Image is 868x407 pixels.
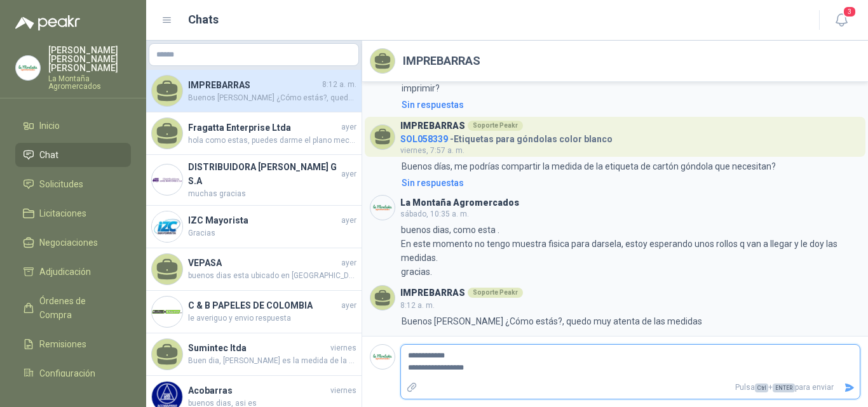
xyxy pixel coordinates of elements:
img: Company Logo [370,345,395,369]
a: Negociaciones [15,230,131,255]
span: viernes, 7:57 a. m. [400,146,465,155]
h4: Sumintec ltda [188,341,328,355]
p: Buenos días, Me puedes confirmar en que material necesitan estas etiquetas y en que impresora se ... [402,67,860,95]
span: Negociaciones [39,236,98,250]
a: Configuración [15,361,131,385]
img: Company Logo [152,211,182,242]
a: Company LogoDISTRIBUIDORA [PERSON_NAME] G S.Aayermuchas gracias [146,155,362,206]
h3: IMPREBARRAS [400,123,465,130]
span: hola como estas, puedes darme el plano mecanico para poder en mercadeo hacer el diseño [188,135,356,147]
h4: DISTRIBUIDORA [PERSON_NAME] G S.A [188,160,339,188]
span: ayer [341,121,356,133]
span: Configuración [39,366,95,380]
span: Remisiones [39,337,86,351]
a: Company LogoIZC MayoristaayerGracias [146,206,362,248]
div: Sin respuestas [402,176,464,190]
span: Gracias [188,227,356,239]
span: 8:12 a. m. [400,301,435,310]
img: Company Logo [370,196,395,220]
h4: IZC Mayorista [188,213,339,227]
h1: Chats [188,11,219,29]
img: Logo peakr [15,15,80,30]
span: 3 [843,6,857,18]
a: Órdenes de Compra [15,289,131,327]
a: Inicio [15,114,131,138]
label: Adjuntar archivos [401,377,423,399]
p: La Montaña Agromercados [48,75,131,90]
img: Company Logo [16,56,40,80]
h4: IMPREBARRAS [188,78,320,92]
p: buenos dias, como esta . En este momento no tengo muestra fisica para darsela, estoy esperando un... [401,223,860,279]
h3: La Montaña Agromercados [400,199,519,206]
img: Company Logo [152,297,182,327]
a: Sumintec ltdaviernesBuen dia, [PERSON_NAME] es la medida de la bolsa? Por favor me especifican bi... [146,333,362,376]
img: Company Logo [152,164,182,195]
a: Licitaciones [15,201,131,225]
span: 8:12 a. m. [322,79,356,91]
span: ayer [341,215,356,227]
span: ayer [341,257,356,269]
span: le averiguo y envio respuesta [188,312,356,324]
h4: VEPASA [188,256,339,270]
span: SOL058339 [400,134,448,144]
span: Solicitudes [39,177,83,191]
span: sábado, 10:35 a. m. [400,210,469,218]
h2: IMPREBARRAS [403,52,480,70]
a: VEPASAayerbuenos dias esta ubicado en [GEOGRAPHIC_DATA]? [146,248,362,291]
div: Soporte Peakr [468,121,523,131]
a: IMPREBARRAS8:12 a. m.Buenos [PERSON_NAME] ¿Cómo estás?, quedo muy atenta de las medidas [146,70,362,112]
span: Buen dia, [PERSON_NAME] es la medida de la bolsa? Por favor me especifican bien la medida por fav... [188,355,356,367]
a: Chat [15,143,131,167]
span: Inicio [39,119,60,133]
p: [PERSON_NAME] [PERSON_NAME] [PERSON_NAME] [48,46,131,72]
a: Fragatta Enterprise Ltdaayerhola como estas, puedes darme el plano mecanico para poder en mercade... [146,112,362,155]
h4: Acobarras [188,384,328,397]
span: ayer [341,168,356,180]
span: Adjudicación [39,265,91,279]
span: ayer [341,300,356,312]
a: Sin respuestas [399,176,860,190]
h3: IMPREBARRAS [400,290,465,297]
span: Órdenes de Compra [39,294,119,322]
span: viernes [330,385,356,397]
span: viernes [330,342,356,354]
div: Soporte Peakr [468,288,523,298]
span: ENTER [773,384,795,392]
span: buenos dias esta ubicado en [GEOGRAPHIC_DATA]? [188,270,356,282]
a: Remisiones [15,332,131,356]
h4: Fragatta Enterprise Ltda [188,121,339,135]
button: 3 [830,9,853,32]
p: Pulsa + para enviar [423,377,839,399]
span: Licitaciones [39,206,86,220]
a: Sin respuestas [399,98,860,112]
p: Buenos [PERSON_NAME] ¿Cómo estás?, quedo muy atenta de las medidas [402,314,702,328]
span: Buenos [PERSON_NAME] ¿Cómo estás?, quedo muy atenta de las medidas [188,92,356,104]
span: muchas gracias [188,188,356,200]
a: Adjudicación [15,260,131,284]
h4: - Etiquetas para góndolas color blanco [400,131,613,143]
div: Sin respuestas [402,98,464,112]
p: Buenos días, me podrías compartir la medida de la etiqueta de cartón góndola que necesitan? [402,159,776,173]
span: Ctrl [755,384,768,392]
a: Solicitudes [15,172,131,196]
h4: C & B PAPELES DE COLOMBIA [188,298,339,312]
button: Enviar [839,377,860,399]
a: Company LogoC & B PAPELES DE COLOMBIAayerle averiguo y envio respuesta [146,291,362,333]
span: Chat [39,148,58,162]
